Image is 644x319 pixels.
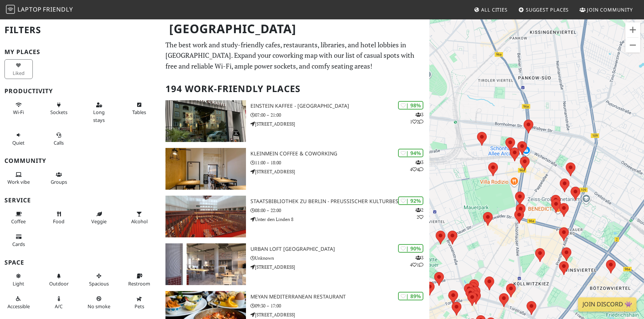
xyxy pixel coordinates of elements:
h3: KleinMein Coffee & Coworking [250,151,429,157]
p: 3 1 2 [410,111,423,125]
button: Alcohol [125,208,154,228]
span: Accessible [7,303,30,310]
span: Restroom [128,280,150,287]
p: 09:30 – 17:00 [250,302,429,309]
h3: Space [4,259,157,266]
button: Zoom in [625,22,640,37]
img: Einstein Kaffee - Charlottenburg [165,100,246,142]
span: Group tables [51,179,67,185]
p: 3 4 4 [410,159,423,173]
p: 3 4 1 [410,254,423,268]
button: Tables [125,99,154,119]
p: [STREET_ADDRESS] [250,263,429,271]
span: Join Community [587,6,633,13]
img: LaptopFriendly [6,5,15,14]
button: Light [4,270,33,290]
span: Stable Wi-Fi [13,109,24,116]
button: Cards [4,231,33,250]
a: URBAN LOFT Berlin | 90% 341 URBAN LOFT [GEOGRAPHIC_DATA] Unknown [STREET_ADDRESS] [161,243,429,285]
button: Spacious [85,270,113,290]
h3: URBAN LOFT [GEOGRAPHIC_DATA] [250,246,429,252]
span: Air conditioned [55,303,63,310]
p: [STREET_ADDRESS] [250,120,429,127]
p: 08:00 – 22:00 [250,207,429,214]
span: Spacious [89,280,109,287]
button: Restroom [125,270,154,290]
span: Pet friendly [135,303,144,310]
p: The best work and study-friendly cafes, restaurants, libraries, and hotel lobbies in [GEOGRAPHIC_... [165,40,425,72]
p: 11:00 – 18:00 [250,159,429,166]
h3: Einstein Kaffee - [GEOGRAPHIC_DATA] [250,103,429,109]
span: Food [53,218,64,225]
button: Calls [45,129,73,149]
span: Credit cards [12,241,25,247]
h3: Community [4,157,157,164]
button: No smoke [85,293,113,312]
button: Food [45,208,73,228]
div: | 92% [398,196,423,205]
button: Accessible [4,293,33,312]
span: Alcohol [131,218,148,225]
button: Work vibe [4,168,33,188]
span: Long stays [93,109,105,123]
a: Join Community [577,3,636,16]
button: Veggie [85,208,113,228]
p: 2 2 [416,206,423,221]
img: KleinMein Coffee & Coworking [165,148,246,190]
button: Groups [45,168,73,188]
h1: [GEOGRAPHIC_DATA] [163,19,428,39]
a: LaptopFriendly LaptopFriendly [6,3,73,16]
button: Wi-Fi [4,99,33,119]
button: Outdoor [45,270,73,290]
span: Video/audio calls [54,139,64,146]
button: Coffee [4,208,33,228]
img: URBAN LOFT Berlin [165,243,246,285]
img: Staatsbibliothek zu Berlin - Preußischer Kulturbesitz [165,196,246,237]
a: All Cities [471,3,511,16]
div: | 98% [398,101,423,110]
span: People working [7,179,30,185]
span: Veggie [91,218,107,225]
span: Coffee [11,218,26,225]
h3: Service [4,197,157,204]
h3: My Places [4,48,157,56]
button: Pets [125,293,154,312]
span: Laptop [18,5,42,13]
div: | 89% [398,292,423,300]
span: Power sockets [50,109,67,116]
button: Sockets [45,99,73,119]
a: Einstein Kaffee - Charlottenburg | 98% 312 Einstein Kaffee - [GEOGRAPHIC_DATA] 07:00 – 21:00 [STR... [161,100,429,142]
div: | 90% [398,244,423,253]
h3: Productivity [4,88,157,95]
span: Suggest Places [526,6,569,13]
span: Work-friendly tables [132,109,146,116]
span: Friendly [43,5,73,13]
button: A/C [45,293,73,312]
h2: 194 Work-Friendly Places [165,78,425,100]
span: Outdoor area [49,280,69,287]
span: Smoke free [88,303,110,310]
p: [STREET_ADDRESS] [250,168,429,175]
span: All Cities [481,6,508,13]
a: KleinMein Coffee & Coworking | 94% 344 KleinMein Coffee & Coworking 11:00 – 18:00 [STREET_ADDRESS] [161,148,429,190]
span: Quiet [12,139,25,146]
h3: Meyan Mediterranean Restaurant [250,294,429,300]
span: Natural light [13,280,24,287]
h3: Staatsbibliothek zu Berlin - Preußischer Kulturbesitz [250,198,429,205]
p: [STREET_ADDRESS] [250,311,429,318]
button: Zoom out [625,38,640,53]
p: Unter den Linden 8 [250,216,429,223]
button: Long stays [85,99,113,126]
button: Quiet [4,129,33,149]
a: Staatsbibliothek zu Berlin - Preußischer Kulturbesitz | 92% 22 Staatsbibliothek zu Berlin - Preuß... [161,196,429,237]
p: 07:00 – 21:00 [250,111,429,119]
p: Unknown [250,255,429,262]
h2: Filters [4,19,157,41]
a: Suggest Places [515,3,572,16]
div: | 94% [398,149,423,157]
